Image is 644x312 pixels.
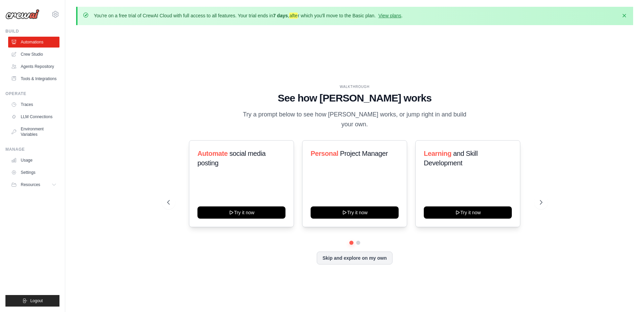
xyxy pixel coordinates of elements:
[167,92,542,104] h1: See how [PERSON_NAME] works
[8,155,59,166] a: Usage
[8,124,59,140] a: Environment Variables
[8,73,59,84] a: Tools & Integrations
[311,150,338,157] span: Personal
[5,147,59,152] div: Manage
[30,298,43,304] span: Logout
[5,91,59,96] div: Operate
[5,29,59,34] div: Build
[378,13,401,18] a: View plans
[5,295,59,307] button: Logout
[311,206,399,219] button: Try it now
[241,110,469,130] p: Try a prompt below to see how [PERSON_NAME] works, or jump right in and build your own.
[424,206,512,219] button: Try it now
[8,111,59,122] a: LLM Connections
[8,61,59,72] a: Agents Repository
[94,12,403,19] p: You're on a free trial of CrewAI Cloud with full access to all features. Your trial ends in , r w...
[273,13,288,18] strong: 7 days
[8,49,59,60] a: Crew Studio
[424,150,451,157] span: Learning
[8,99,59,110] a: Traces
[197,206,285,219] button: Try it now
[5,9,39,19] img: Logo
[197,150,266,167] span: social media posting
[340,150,388,157] span: Project Manager
[317,252,393,264] button: Skip and explore on my own
[8,37,59,48] a: Automations
[8,167,59,178] a: Settings
[197,150,228,157] span: Automate
[21,182,40,187] span: Resources
[289,13,298,19] em: afte
[8,179,59,190] button: Resources
[167,84,542,89] div: WALKTHROUGH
